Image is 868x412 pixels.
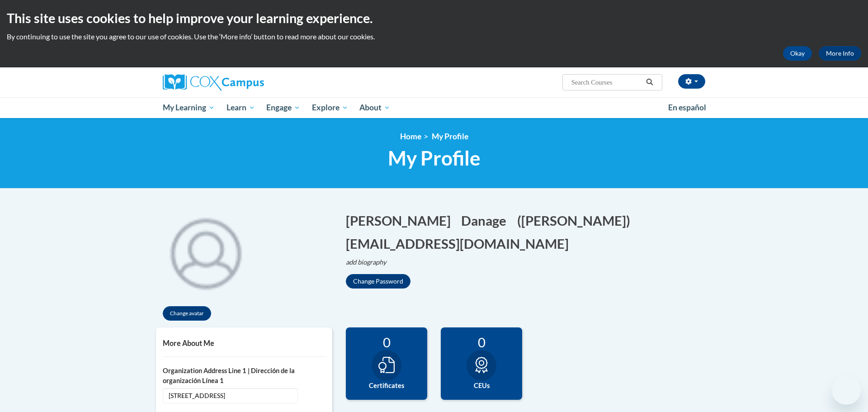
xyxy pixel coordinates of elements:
span: My Profile [388,146,481,170]
button: Change Password [346,274,410,289]
label: Organization Address Line 1 | Dirección de la organización Línea 1 [163,366,325,386]
h2: This site uses cookies to help improve your learning experience. [7,9,861,27]
a: Explore [306,97,354,118]
a: En español [662,98,712,117]
div: 0 [448,334,515,350]
button: Okay [783,46,812,61]
span: Explore [312,102,348,113]
label: CEUs [448,381,515,391]
span: Learn [226,102,255,113]
button: Edit last name [461,211,512,230]
span: Engage [266,102,300,113]
iframe: Button to launch messaging window [832,376,861,405]
button: Edit email address [346,234,575,253]
label: Certificates [353,381,420,391]
button: Search [643,77,656,88]
button: Account Settings [678,74,705,89]
p: By continuing to use the site you agree to our use of cookies. Use the ‘More info’ button to read... [7,32,861,42]
i: add biography [346,258,387,266]
span: My Learning [163,102,215,113]
a: More Info [819,46,861,61]
button: Edit screen name [517,211,636,230]
a: My Learning [157,97,221,118]
button: Change avatar [163,306,211,321]
h5: More About Me [163,339,325,347]
img: Cox Campus [163,74,264,90]
div: 0 [353,334,420,350]
a: Home [400,132,421,141]
a: Learn [221,97,261,118]
span: En español [668,103,706,112]
span: My Profile [432,132,468,141]
a: About [354,97,396,118]
span: [STREET_ADDRESS] [163,388,298,403]
img: profile avatar [156,202,255,302]
span: About [359,102,390,113]
div: Main menu [149,97,719,118]
div: Click to change the profile picture [156,202,255,302]
button: Edit first name [346,211,457,230]
button: Edit biography [346,257,394,267]
a: Engage [260,97,306,118]
input: Search Courses [571,77,643,88]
